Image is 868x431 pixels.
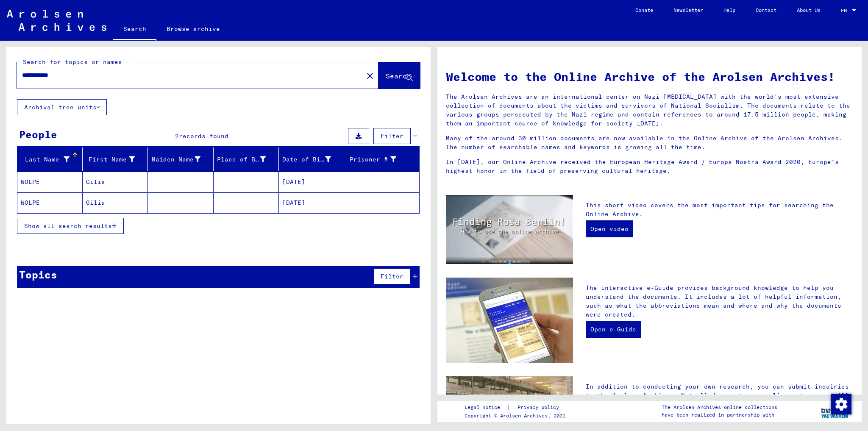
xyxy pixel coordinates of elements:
a: Privacy policy [511,403,569,412]
div: Maiden Name [151,155,200,164]
img: yv_logo.png [819,400,851,422]
a: Open video [586,220,633,237]
div: People [19,127,57,142]
mat-header-cell: Prisoner # [344,147,419,171]
div: Date of Birth [282,153,344,166]
img: eguide.jpg [446,278,573,363]
button: Clear [362,67,378,84]
div: Maiden Name [151,153,213,166]
div: Last Name [21,155,70,164]
div: Prisoner # [348,155,396,164]
span: Show all search results [24,222,112,230]
p: The Arolsen Archives are an international center on Nazi [MEDICAL_DATA] with the world’s most ext... [446,92,853,128]
mat-cell: [DATE] [279,192,344,213]
button: Show all search results [17,218,124,234]
img: Change consent [831,394,851,414]
mat-header-cell: Date of Birth [279,147,344,171]
div: Prisoner # [348,153,409,166]
div: Date of Birth [282,155,331,164]
mat-header-cell: First Name [83,147,148,171]
button: Archival tree units [17,99,107,115]
mat-cell: WOLPE [17,192,83,213]
mat-cell: [DATE] [279,172,344,192]
p: This short video covers the most important tips for searching the Online Archive. [586,201,853,219]
mat-cell: Gilia [83,192,148,213]
mat-cell: Gilia [83,172,148,192]
p: The Arolsen Archives online collections [662,403,777,411]
div: Place of Birth [217,155,266,164]
button: Filter [373,128,411,144]
p: Many of the around 30 million documents are now available in the Online Archive of the Arolsen Ar... [446,134,853,152]
mat-cell: WOLPE [17,172,83,192]
span: Filter [381,273,403,280]
div: | [465,403,569,412]
p: In [DATE], our Online Archive received the European Heritage Award / Europa Nostra Award 2020, Eu... [446,158,853,175]
a: Open e-Guide [586,321,641,338]
h1: Welcome to the Online Archive of the Arolsen Archives! [446,68,853,86]
div: Last Name [21,153,82,166]
mat-header-cell: Maiden Name [148,147,213,171]
div: First Name [86,153,147,166]
img: Arolsen_neg.svg [7,10,106,31]
p: have been realized in partnership with [662,411,777,419]
span: 2 [175,132,179,140]
mat-header-cell: Place of Birth [214,147,279,171]
mat-header-cell: Last Name [17,147,83,171]
div: Place of Birth [217,153,278,166]
button: Filter [373,268,411,284]
p: In addition to conducting your own research, you can submit inquiries to the Arolsen Archives. No... [586,382,853,418]
p: The interactive e-Guide provides background knowledge to help you understand the documents. It in... [586,284,853,319]
button: Search [378,62,420,89]
mat-icon: close [365,71,375,81]
div: Topics [19,267,57,282]
div: First Name [86,155,135,164]
mat-label: Search for topics or names [23,58,122,66]
span: records found [179,132,228,140]
span: Filter [381,132,403,140]
span: Search [386,72,411,80]
a: Search [113,19,156,41]
span: EN [841,8,850,14]
img: video.jpg [446,195,573,264]
p: Copyright © Arolsen Archives, 2021 [465,412,569,420]
a: Legal notice [465,403,507,412]
a: Browse archive [156,19,230,39]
